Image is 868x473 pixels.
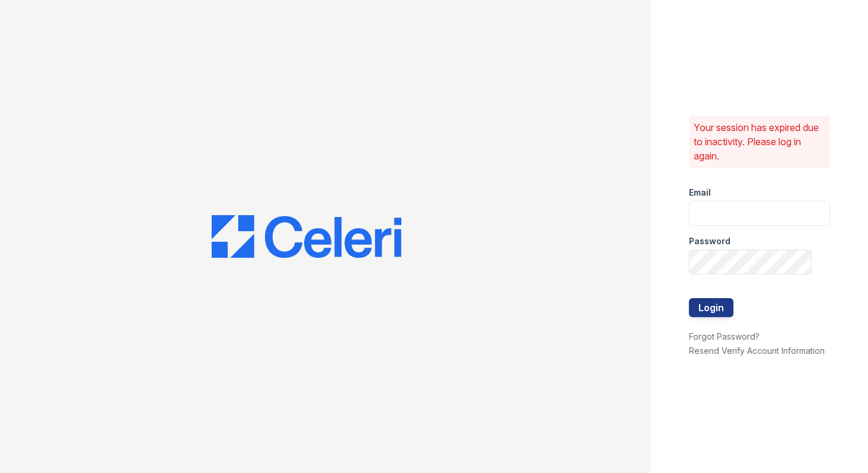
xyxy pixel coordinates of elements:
p: Your session has expired due to inactivity. Please log in again. [694,120,825,163]
button: Login [689,298,733,317]
a: Forgot Password? [689,331,759,341]
label: Password [689,235,730,247]
a: Resend Verify Account Information [689,346,825,356]
label: Email [689,187,711,199]
img: CE_Logo_Blue-a8612792a0a2168367f1c8372b55b34899dd931a85d93a1a3d3e32e68fde9ad4.png [212,215,401,258]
